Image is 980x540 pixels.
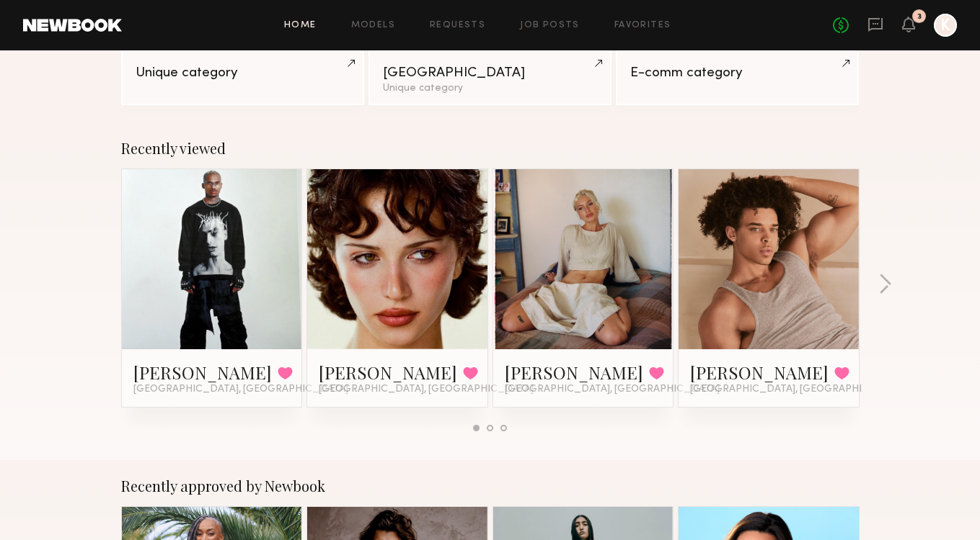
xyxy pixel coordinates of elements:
span: [GEOGRAPHIC_DATA], [GEOGRAPHIC_DATA] [505,384,720,395]
div: E-comm category [630,66,844,80]
span: [GEOGRAPHIC_DATA], [GEOGRAPHIC_DATA] [690,384,905,395]
a: K [934,14,957,37]
a: [PERSON_NAME] [690,361,829,384]
a: Models [351,21,395,30]
span: [GEOGRAPHIC_DATA], [GEOGRAPHIC_DATA] [133,384,348,395]
a: [GEOGRAPHIC_DATA]Unique category [368,50,612,105]
div: Recently approved by Newbook [121,477,860,495]
div: [GEOGRAPHIC_DATA] [383,66,597,80]
a: [PERSON_NAME] [505,361,643,384]
a: Favorites [614,21,671,30]
div: Unique category [136,66,350,80]
a: [PERSON_NAME] [319,361,457,384]
span: [GEOGRAPHIC_DATA], [GEOGRAPHIC_DATA] [319,384,534,395]
div: Unique category [383,84,597,94]
a: Home [284,21,317,30]
a: [PERSON_NAME] [133,361,272,384]
div: Recently viewed [121,140,860,157]
a: E-comm category [616,50,859,105]
a: Job Posts [520,21,580,30]
a: Requests [430,21,485,30]
div: 3 [917,13,922,21]
a: Unique category [121,50,364,105]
